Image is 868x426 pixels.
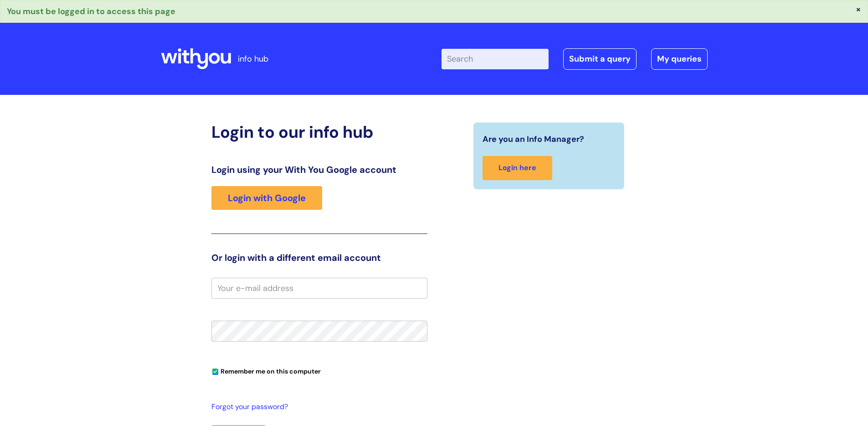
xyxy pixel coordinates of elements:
p: info hub [238,52,268,66]
h3: Login using your With You Google account [211,164,427,175]
button: × [856,5,861,13]
div: You can uncheck this option if you're logging in from a shared device [211,364,427,378]
a: Login with Google [211,186,322,210]
a: Submit a query [563,48,637,69]
a: Forgot your password? [211,400,423,414]
label: Remember me on this computer [211,365,321,375]
input: Your e-mail address [211,278,427,299]
span: Are you an Info Manager? [483,132,584,146]
input: Search [442,49,549,69]
input: Remember me on this computer [212,369,218,375]
h2: Login to our info hub [211,122,427,142]
a: My queries [651,48,708,69]
h3: Or login with a different email account [211,252,427,263]
a: Login here [483,156,552,180]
